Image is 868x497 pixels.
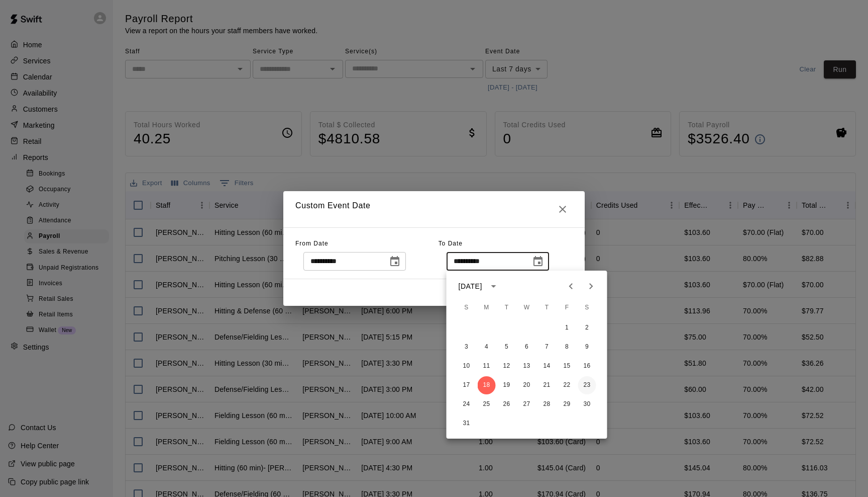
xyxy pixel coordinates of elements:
[538,298,556,318] span: Thursday
[458,395,476,413] button: 24
[558,319,576,337] button: 1
[458,357,476,375] button: 10
[553,199,573,219] button: Close
[578,395,596,413] button: 30
[558,395,576,413] button: 29
[439,240,463,247] span: To Date
[478,357,496,375] button: 11
[458,376,476,394] button: 17
[478,395,496,413] button: 25
[458,298,476,318] span: Sunday
[518,338,536,356] button: 6
[578,376,596,394] button: 23
[498,338,516,356] button: 5
[578,319,596,337] button: 2
[478,298,496,318] span: Monday
[498,376,516,394] button: 19
[538,338,556,356] button: 7
[498,357,516,375] button: 12
[485,278,502,295] button: calendar view is open, switch to year view
[498,298,516,318] span: Tuesday
[578,357,596,375] button: 16
[283,191,585,227] h2: Custom Event Date
[528,252,548,272] button: Choose date, selected date is Aug 18, 2025
[458,338,476,356] button: 3
[478,376,496,394] button: 18
[558,338,576,356] button: 8
[578,298,596,318] span: Saturday
[538,357,556,375] button: 14
[478,338,496,356] button: 4
[538,376,556,394] button: 21
[538,395,556,413] button: 28
[518,395,536,413] button: 27
[561,276,581,296] button: Previous month
[385,252,405,272] button: Choose date, selected date is Aug 18, 2025
[498,395,516,413] button: 26
[459,281,482,292] div: [DATE]
[581,276,601,296] button: Next month
[558,376,576,394] button: 22
[558,357,576,375] button: 15
[518,357,536,375] button: 13
[558,298,576,318] span: Friday
[518,298,536,318] span: Wednesday
[578,338,596,356] button: 9
[518,376,536,394] button: 20
[458,415,476,433] button: 31
[295,240,329,247] span: From Date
